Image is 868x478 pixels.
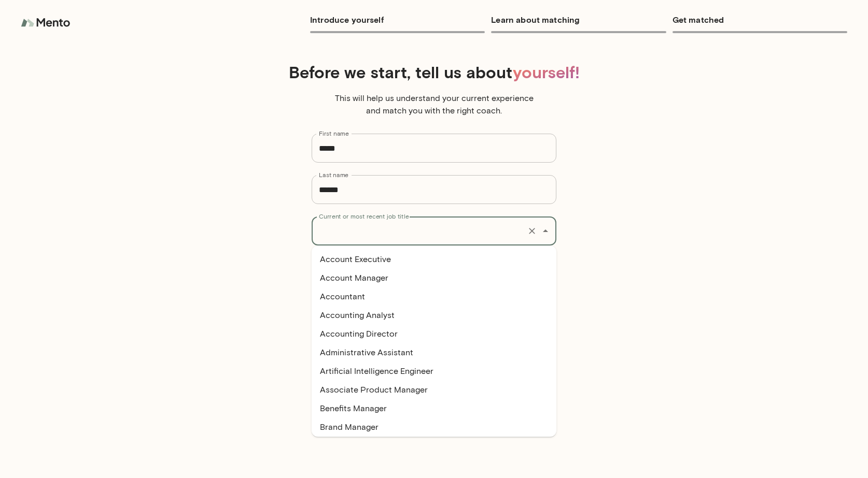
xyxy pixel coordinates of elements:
li: Associate Product Manager [312,381,556,399]
p: This will help us understand your current experience and match you with the right coach. [330,92,538,117]
li: Accounting Analyst [312,306,556,325]
label: First name [319,129,349,138]
li: Administrative Assistant [312,343,556,362]
li: Accounting Director [312,325,556,343]
span: yourself! [513,62,580,82]
li: Brand Manager [312,418,556,437]
li: Benefits Manager [312,399,556,418]
button: Close [538,224,553,238]
li: Account Executive [312,250,556,269]
button: Clear [525,224,539,238]
label: Current or most recent job title [319,212,409,221]
li: Brand Partnerships [312,437,556,455]
h6: Learn about matching [491,12,666,27]
h4: Before we start, tell us about [44,62,824,82]
img: logo [21,12,73,33]
li: Accountant [312,287,556,306]
h6: Get matched [673,12,847,27]
h6: Introduce yourself [310,12,485,27]
li: Account Manager [312,269,556,287]
label: Last name [319,170,348,179]
li: Artificial Intelligence Engineer [312,362,556,381]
